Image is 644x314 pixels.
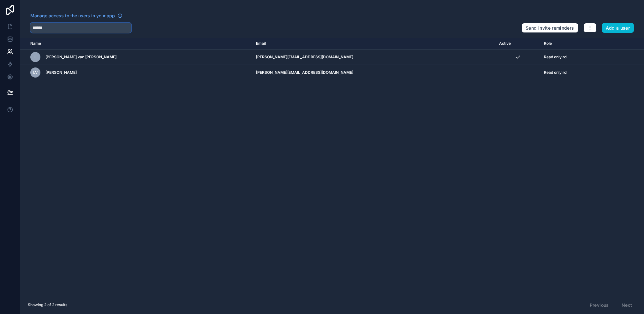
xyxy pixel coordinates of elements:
th: Role [540,38,612,49]
span: [PERSON_NAME] [45,70,77,75]
span: Read only rol [544,55,567,60]
span: LV [33,70,38,75]
div: scrollable content [20,38,644,296]
span: Showing 2 of 2 results [28,302,67,307]
button: Send invite reminders [522,23,578,33]
th: Name [20,38,252,49]
span: L [34,55,37,60]
td: [PERSON_NAME][EMAIL_ADDRESS][DOMAIN_NAME] [252,65,495,80]
th: Email [252,38,495,49]
th: Active [495,38,540,49]
span: [PERSON_NAME] van [PERSON_NAME] [45,55,116,60]
button: Add a user [602,23,634,33]
span: Read only rol [544,70,567,75]
a: Manage access to the users in your app [30,13,122,19]
span: Manage access to the users in your app [30,13,115,19]
td: [PERSON_NAME][EMAIL_ADDRESS][DOMAIN_NAME] [252,49,495,65]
